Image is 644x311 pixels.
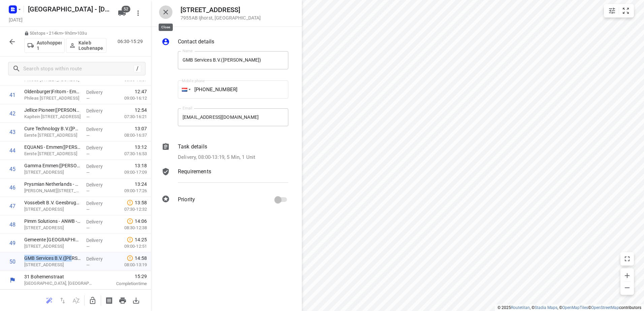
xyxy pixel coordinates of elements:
a: Routetitan [511,305,530,310]
p: Delivery [86,200,111,207]
span: 13:58 [135,199,147,206]
p: Delivery [86,89,111,96]
span: 13:24 [135,181,147,187]
span: 12:54 [135,107,147,113]
span: — [86,114,90,119]
svg: Late [127,236,133,243]
span: 52 [122,6,130,12]
h5: [STREET_ADDRESS] [181,6,261,14]
p: Contact details [178,38,214,46]
h5: Project date [6,16,25,24]
svg: Late [127,255,133,262]
p: 07:30-12:32 [114,206,147,213]
p: Delivery [86,107,111,114]
div: 43 [9,129,15,135]
p: Gemeente Hoogeveen, Gemeente De Wolden en Buitenlocaties - De Oosthoek(Jan Bos) [24,236,81,243]
p: Coevorderstraatweg 31, Geesbrug [24,206,81,213]
p: Delivery [86,218,111,225]
input: 1 (702) 123-4567 [178,80,288,99]
span: — [86,96,90,101]
p: Eerste Bokslootweg 17, Emmen [24,132,81,139]
span: — [86,263,90,268]
a: OpenStreetMap [591,305,619,310]
svg: Late [127,218,133,224]
span: 15:29 [102,273,147,280]
p: Phileas Foggstraat 7, Emmen [24,95,81,102]
p: 7955AB Ijhorst , [GEOGRAPHIC_DATA] [181,15,261,21]
label: Mobile phone [182,79,205,83]
span: 103u [77,31,87,36]
p: Schoonhovenweg 1A, Hollandscheveld [24,243,81,250]
div: / [134,65,141,72]
div: 50 [9,258,15,265]
p: Delivery [86,144,111,151]
div: Task detailsDelivery, 08:00-13:19, 5 Min, 1 Unit [162,143,288,161]
p: Jellice Pioneer(Bas Derks) [24,107,81,113]
p: Delivery [86,237,111,244]
p: 06:30-15:29 [118,38,146,45]
p: [STREET_ADDRESS] [24,169,81,176]
span: Reverse route [56,297,69,303]
p: Prysmian Netherlands - Emmen - Abel Tasmanstraat(Jeanine Bierema / Nathalie Vissering) [24,181,81,187]
p: 08:00-13:19 [114,262,147,268]
p: 31 Bohemenstraat [24,273,94,280]
div: 48 [9,221,15,228]
p: Priority [178,196,195,204]
p: 09:00-17:26 [114,187,147,194]
p: Cure Technology B.V.(De Lange) [24,125,81,132]
p: Task details [178,143,207,151]
span: Print route [116,297,129,303]
span: — [86,151,90,157]
h5: Rename [25,4,112,14]
button: 52 [115,6,129,20]
p: EQUANS - Emmen([PERSON_NAME]) [24,144,81,150]
div: 45 [9,166,15,172]
span: Reoptimize route [42,297,56,303]
span: 14:25 [135,236,147,243]
p: Energiestraat 9, Geesbrug [24,224,81,231]
span: — [86,207,90,212]
p: Delivery [86,126,111,133]
p: Gamma Emmen([PERSON_NAME]) [24,162,81,169]
button: Kaleb Louhenapessy [66,38,106,53]
p: 08:30-12:38 [114,224,147,231]
span: — [86,133,90,138]
button: More [131,6,145,20]
span: 14:06 [135,218,147,224]
p: Delivery [86,163,111,170]
svg: Late [127,199,133,206]
p: Autohopper 1 [37,40,62,51]
p: Pimm Solutions - ANWB - WWS Geesbrug(Cheyenne) [24,218,81,224]
div: small contained button group [604,4,634,18]
span: Download route [129,297,143,303]
p: 09:00-16:12 [114,95,147,102]
p: [STREET_ADDRESS] [24,262,81,268]
p: Delivery [86,255,111,262]
a: Stadia Maps [535,305,557,310]
p: Oldenburger|Fritom - Emmen(Henk Mooibroek) [24,88,81,95]
div: 49 [9,240,15,246]
p: 08:00-16:37 [114,132,147,139]
span: Sort by time window [69,297,83,303]
p: Completion time [102,280,147,287]
div: Requirements [162,168,288,188]
p: Vossebelt B.V. Geesbrug(Tom Wilting) [24,199,81,206]
p: Kapitein Antiferstraat 31, Emmen [24,113,81,120]
a: OpenMapTiles [562,305,588,310]
p: Abel Tasmanstraat 1, Emmen [24,187,81,194]
span: — [86,170,90,175]
p: Eerste Bokslootweg 17, Emmen [24,150,81,157]
p: 07:30-16:53 [114,150,147,157]
div: 42 [9,110,15,117]
p: Delivery [86,181,111,188]
input: Search stops within route [23,64,134,74]
span: • [76,31,77,36]
span: — [86,226,90,231]
span: Print shipping labels [102,297,116,303]
p: 09:00-12:51 [114,243,147,250]
div: Contact details [162,38,288,47]
p: GMB Services B.V.(Theo Kooistra) [24,255,81,262]
p: 09:00-17:09 [114,169,147,176]
div: 46 [9,184,15,191]
span: — [86,244,90,249]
